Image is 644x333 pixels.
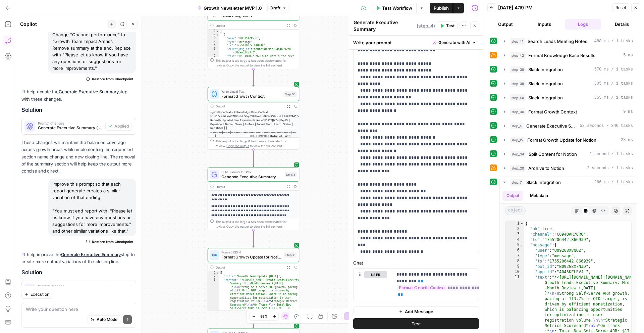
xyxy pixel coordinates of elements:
[587,165,633,171] span: 2 seconds / 1 tasks
[500,78,637,89] button: 305 ms / 1 tasks
[623,109,633,115] span: 9 ms
[88,315,120,324] button: Auto Mode
[21,107,136,113] h2: Solution
[114,123,129,129] span: Applied
[510,108,526,115] span: step_30
[253,230,254,247] g: Edge from step_4 to step_15
[216,58,297,67] div: This output is too large & has been abbreviated for review. to view the full content.
[500,92,637,103] button: 355 ms / 1 tasks
[505,269,524,275] div: 10
[505,232,524,237] div: 3
[216,30,219,33] span: Toggle code folding, rows 1 through 9
[38,284,103,288] span: Prompt Changes
[417,22,435,29] span: ( step_4 )
[216,184,283,189] div: Output
[434,5,449,11] span: Publish
[208,6,299,69] div: Slack IntegrationStep 40Output[ { "user":"U08351ZAS3H", "type":"message", "ts":"1755118879.610149...
[594,95,633,101] span: 355 ms / 1 tasks
[105,285,132,293] button: Applied
[208,47,219,54] div: 6
[253,311,254,328] g: Edge from step_15 to step_34
[510,137,525,143] span: step_15
[31,291,49,297] span: Execution
[353,306,479,317] button: Add Message
[21,290,52,299] button: Execution
[405,308,433,315] span: Add Message
[430,3,453,13] button: Publish
[253,69,254,86] g: Edge from step_40 to step_30
[510,94,526,101] span: step_40
[594,179,633,185] span: 266 ms / 1 tasks
[510,52,526,59] span: step_42
[528,66,563,73] span: Slack Integration
[412,320,421,327] span: Test
[208,44,219,47] div: 5
[204,5,262,11] span: Growth Newsletter MVP 1.0
[354,19,415,33] textarea: Generate Executive Summary
[216,33,219,37] span: Toggle code folding, rows 2 through 8
[21,251,136,265] p: I'll help improve the step to create more natural variations of the closing line.
[208,37,219,40] div: 3
[97,317,117,323] span: Auto Mode
[623,52,633,58] span: 5 ms
[267,4,289,12] button: Draft
[253,150,254,167] g: Edge from step_30 to step_4
[20,21,105,28] div: Copilot
[216,104,283,108] div: Output
[528,108,577,115] span: Format Growth Context
[84,238,136,246] button: Restore from Checkpoint
[48,22,136,74] div: Couple of notes: Change "Channel performance" to "Growth Team Impact Areas". Remove summary at th...
[500,121,637,131] button: 52 seconds / 846 tasks
[92,76,133,82] span: Restore from Checkpoint
[283,91,297,97] div: Step 30
[221,250,282,255] span: Format JSON
[487,19,524,30] button: Output
[438,40,470,46] span: Generate with AI
[270,5,280,11] span: Draft
[284,252,297,258] div: Step 15
[84,75,136,83] button: Restore from Checkpoint
[500,106,637,117] button: 9 ms
[285,172,297,177] div: Step 4
[500,50,637,61] button: 5 ms
[594,66,633,73] span: 570 ms / 1 tasks
[364,271,387,278] button: user
[510,165,526,172] span: step_20
[61,252,121,257] a: Generate Executive Summary
[21,269,136,276] h2: Solution
[500,64,637,75] button: 570 ms / 1 tasks
[604,19,640,30] button: Details
[520,242,524,248] span: Toggle code folding, rows 5 through 169
[502,191,523,201] button: Output
[216,139,297,148] div: This output is too large & has been abbreviated for review. to view the full content.
[528,94,563,101] span: Slack Integration
[505,264,524,269] div: 9
[510,80,526,87] span: step_39
[500,163,637,174] button: 2 seconds / 1 tasks
[59,89,119,94] a: Generate Executive Summary
[208,30,219,33] div: 1
[353,259,479,266] label: Chat
[21,139,136,175] p: These changes will maintain the balanced coverage across growth areas while implementing the requ...
[226,63,249,67] span: Copy the output
[221,13,281,19] span: Slack Integration
[500,177,637,188] button: 266 ms / 1 tasks
[221,170,283,174] span: LLM · Gemini 2.5 Pro
[216,219,297,229] div: This output is too large & has been abbreviated for review. to view the full content.
[526,179,561,186] span: Slack Integration
[92,239,133,244] span: Restore from Checkpoint
[526,191,552,201] button: Metadata
[510,123,524,129] span: step_4
[505,221,524,226] div: 1
[353,318,479,329] button: Test
[510,38,525,45] span: step_41
[382,5,412,11] span: Test Workflow
[48,179,136,236] div: Improve this prompt so that each report generate creates a similar variation of that ending: "You...
[529,151,577,157] span: Split Content for Notion
[500,36,637,47] button: 488 ms / 1 tasks
[505,248,524,253] div: 6
[372,3,416,13] button: Test Workflow
[208,54,219,189] div: 7
[510,151,526,157] span: step_34
[38,122,103,125] span: Prompt Changes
